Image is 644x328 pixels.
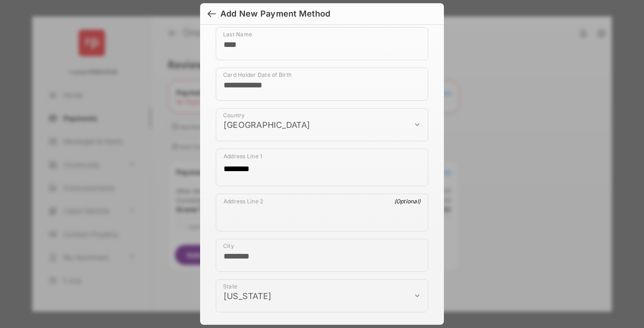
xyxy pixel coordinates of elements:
div: payment_method_screening[postal_addresses][country] [216,108,428,141]
div: payment_method_screening[postal_addresses][locality] [216,239,428,272]
div: payment_method_screening[postal_addresses][addressLine2] [216,194,428,231]
div: Add New Payment Method [220,9,330,19]
div: payment_method_screening[postal_addresses][administrativeArea] [216,279,428,312]
div: payment_method_screening[postal_addresses][addressLine1] [216,149,428,186]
